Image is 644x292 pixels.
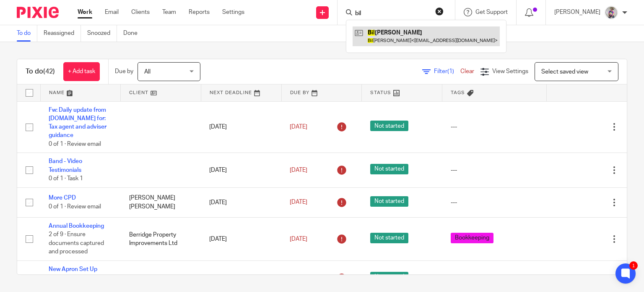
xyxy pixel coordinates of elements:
a: To do [17,25,37,42]
span: (1) [447,68,454,74]
a: Band - Video Testimonials [49,158,82,173]
a: Settings [222,8,244,16]
a: New Apron Set Up [49,266,97,272]
span: Not started [370,196,408,207]
a: Fw: Daily update from [DOMAIN_NAME] for: Tax agent and adviser guidance [49,107,106,139]
span: Tags [451,90,465,95]
span: Filter [434,68,460,74]
div: --- [451,166,538,174]
td: [DATE] [201,101,281,153]
div: --- [451,198,538,207]
h1: To do [26,67,55,76]
div: 1 [629,261,638,270]
a: Annual Bookkeeping [49,223,104,229]
span: [DATE] [290,236,307,242]
button: Clear [435,7,444,16]
span: Select saved view [541,69,588,75]
a: Clear [460,68,474,74]
p: [PERSON_NAME] [554,8,600,16]
span: [DATE] [290,124,307,130]
a: Email [105,8,119,16]
span: (42) [43,68,55,75]
span: Get Support [475,9,508,15]
a: Reassigned [44,25,81,42]
span: Bookkeeping [451,233,493,243]
input: Search [354,10,430,18]
a: More CPD [49,195,76,201]
span: All [144,69,151,75]
div: --- [451,274,538,282]
a: Team [162,8,176,16]
span: [DATE] [290,200,307,205]
a: Clients [131,8,150,16]
span: 0 of 1 · Review email [49,141,101,147]
p: Due by [115,67,133,76]
a: + Add task [63,62,100,81]
span: 2 of 9 · Ensure documents captured and processed [49,232,104,255]
span: Not started [370,233,408,243]
a: Reports [189,8,210,16]
a: Snoozed [87,25,117,42]
td: Berridge Property Improvements Ltd [121,217,201,260]
span: 0 of 1 · Task 1 [49,176,83,182]
a: Done [123,25,144,42]
div: --- [451,123,538,131]
span: Not started [370,272,408,282]
td: [DATE] [201,153,281,187]
span: [DATE] [290,167,307,173]
img: Pixie [17,7,59,18]
span: Not started [370,121,408,131]
span: View Settings [492,68,528,74]
span: Not started [370,164,408,174]
td: [DATE] [201,187,281,217]
span: 0 of 1 · Review email [49,204,101,210]
td: [DATE] [201,217,281,260]
td: [PERSON_NAME] [PERSON_NAME] [121,187,201,217]
a: Work [78,8,92,16]
img: DBTieDye.jpg [605,6,618,19]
